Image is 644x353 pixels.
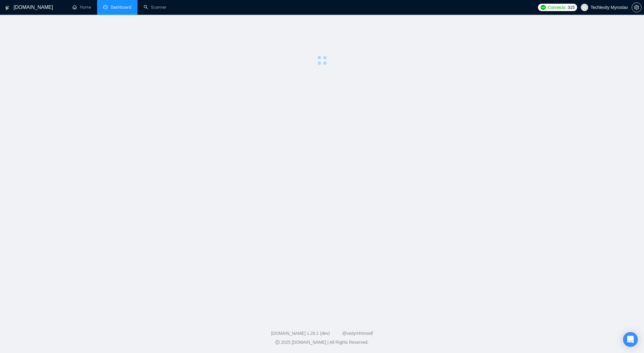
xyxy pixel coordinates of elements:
span: dashboard [103,5,108,9]
img: upwork-logo.png [541,5,546,10]
img: logo [5,3,10,13]
span: Connects: [548,4,566,11]
span: setting [632,5,641,10]
a: searchScanner [144,5,166,10]
div: Open Intercom Messenger [623,332,638,347]
button: setting [632,2,642,12]
a: setting [632,5,642,10]
a: @vadymhimself [342,331,373,336]
a: homeHome [72,5,91,10]
div: 2025 [DOMAIN_NAME] | All Rights Reserved. [5,339,639,346]
a: [DOMAIN_NAME] 1.26.1 (dev) [271,331,330,336]
span: Dashboard [111,5,131,10]
span: copyright [275,340,280,344]
span: user [582,5,587,10]
span: 315 [568,4,574,11]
